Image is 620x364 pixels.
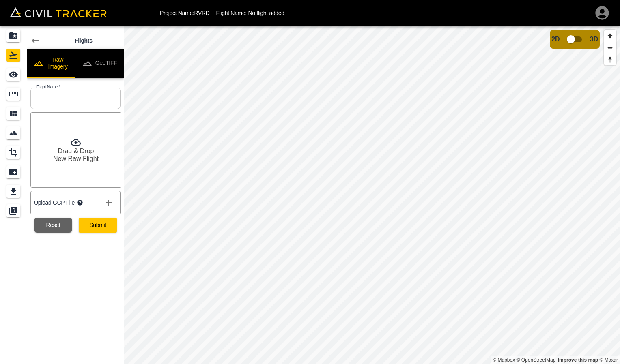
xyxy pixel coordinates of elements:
a: Maxar [599,357,618,363]
span: 3D [590,36,598,43]
button: Zoom in [604,30,616,42]
button: Zoom out [604,42,616,54]
canvas: Map [124,26,620,364]
a: OpenStreetMap [517,357,556,363]
a: Map feedback [558,357,598,363]
span: 2D [551,36,560,43]
img: Civil Tracker [10,7,107,17]
p: Project Name: RVRD [160,10,210,16]
button: Reset bearing to north [604,54,616,65]
a: Mapbox [493,357,515,363]
p: Flight Name: No flight added [216,10,284,16]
